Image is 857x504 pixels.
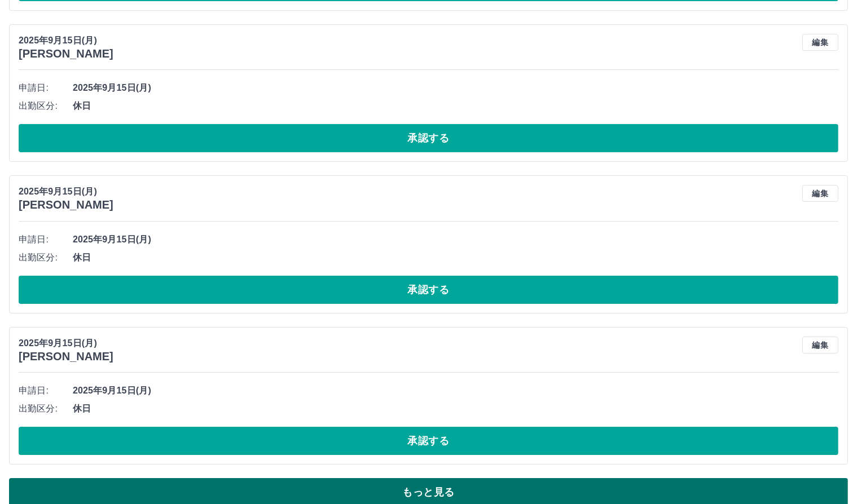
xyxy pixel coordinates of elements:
span: 申請日: [19,233,73,246]
h3: [PERSON_NAME] [19,350,113,363]
button: 編集 [802,337,838,353]
span: 休日 [73,402,838,415]
button: 編集 [802,34,838,51]
span: 2025年9月15日(月) [73,384,838,397]
span: 休日 [73,251,838,264]
button: 承認する [19,427,838,455]
h3: [PERSON_NAME] [19,47,113,60]
p: 2025年9月15日(月) [19,185,113,198]
span: 出勤区分: [19,99,73,113]
h3: [PERSON_NAME] [19,198,113,211]
span: 出勤区分: [19,251,73,264]
button: 承認する [19,276,838,304]
span: 2025年9月15日(月) [73,81,838,95]
p: 2025年9月15日(月) [19,337,113,350]
p: 2025年9月15日(月) [19,34,113,47]
span: 申請日: [19,81,73,95]
span: 申請日: [19,384,73,397]
button: 編集 [802,185,838,202]
span: 休日 [73,99,838,113]
button: 承認する [19,124,838,152]
span: 2025年9月15日(月) [73,233,838,246]
span: 出勤区分: [19,402,73,415]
